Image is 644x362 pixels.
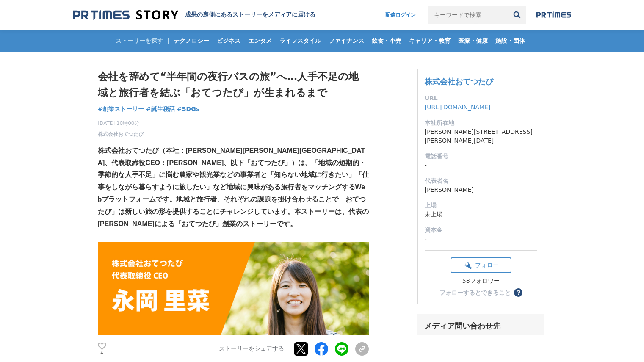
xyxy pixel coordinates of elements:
span: ？ [515,290,521,296]
div: 58フォロワー [451,277,511,285]
a: ライフスタイル [276,30,324,52]
button: 検索 [508,6,526,24]
a: テクノロジー [170,30,213,52]
a: 成果の裏側にあるストーリーをメディアに届ける 成果の裏側にあるストーリーをメディアに届ける [73,9,315,21]
span: 施設・団体 [492,37,528,44]
dt: URL [425,94,537,103]
a: 医療・健康 [455,30,491,52]
span: キャリア・教育 [406,37,454,44]
button: ？ [514,288,522,297]
dd: 未上場 [425,210,537,219]
h1: 会社を辞めて“半年間の夜行バスの旅”へ…人手不足の地域と旅行者を結ぶ「おてつたび」が生まれるまで [98,69,369,101]
a: #SDGs [177,105,199,113]
dd: [PERSON_NAME] [425,185,537,194]
h2: 成果の裏側にあるストーリーをメディアに届ける [185,11,315,19]
span: #SDGs [177,105,199,113]
a: #創業ストーリー [98,105,144,113]
a: キャリア・教育 [406,30,454,52]
span: #創業ストーリー [98,105,144,113]
span: ビジネス [213,37,244,44]
img: prtimes [536,11,571,18]
strong: 株式会社おてつたび（本社：[PERSON_NAME][PERSON_NAME][GEOGRAPHIC_DATA]、代表取締役CEO：[PERSON_NAME]、以下「おてつたび」）は、「地域の短... [98,147,369,227]
dd: [PERSON_NAME][STREET_ADDRESS][PERSON_NAME][DATE] [425,127,537,145]
a: エンタメ [245,30,275,52]
a: 施設・団体 [492,30,528,52]
a: 飲食・小売 [368,30,405,52]
dt: 本社所在地 [425,119,537,127]
button: フォロー [451,257,511,273]
a: ファイナンス [325,30,368,52]
dt: 代表者名 [425,177,537,185]
dt: 上場 [425,201,537,210]
span: 医療・健康 [455,37,491,44]
a: #誕生秘話 [146,105,175,113]
span: 飲食・小売 [368,37,405,44]
dd: - [425,161,537,170]
a: 株式会社おてつたび [98,130,144,138]
dt: 電話番号 [425,152,537,161]
span: ファイナンス [325,37,368,44]
a: 配信ログイン [377,6,424,24]
span: [DATE] 10時00分 [98,119,144,127]
span: #誕生秘話 [146,105,175,113]
dt: 資本金 [425,226,537,235]
span: テクノロジー [170,37,213,44]
div: フォローするとできること [439,290,511,296]
input: キーワードで検索 [428,6,508,24]
a: [URL][DOMAIN_NAME] [425,104,491,111]
a: ビジネス [213,30,244,52]
img: 成果の裏側にあるストーリーをメディアに届ける [73,9,178,21]
p: ストーリーをシェアする [219,345,284,353]
span: ライフスタイル [276,37,324,44]
dd: - [425,235,537,243]
a: 株式会社おてつたび [425,77,493,86]
span: エンタメ [245,37,275,44]
div: メディア問い合わせ先 [424,321,538,331]
p: 4 [98,351,106,355]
